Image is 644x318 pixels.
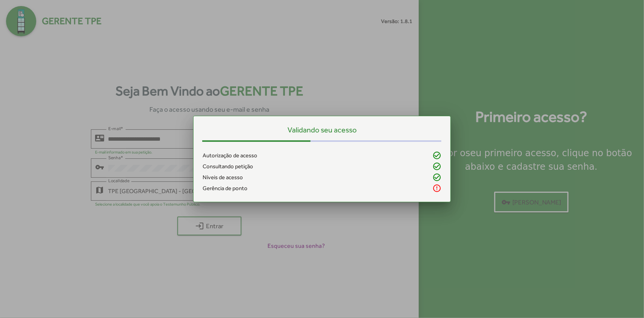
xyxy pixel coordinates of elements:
[432,151,441,160] mat-icon: check_circle_outline
[432,162,441,171] mat-icon: check_circle_outline
[432,173,441,182] mat-icon: check_circle_outline
[203,151,257,160] span: Autorização de acesso
[203,173,243,182] span: Níveis de acesso
[203,184,247,193] span: Gerência de ponto
[203,125,441,134] h5: Validando seu acesso
[203,162,253,171] span: Consultando petição
[432,184,441,193] mat-icon: error_outline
